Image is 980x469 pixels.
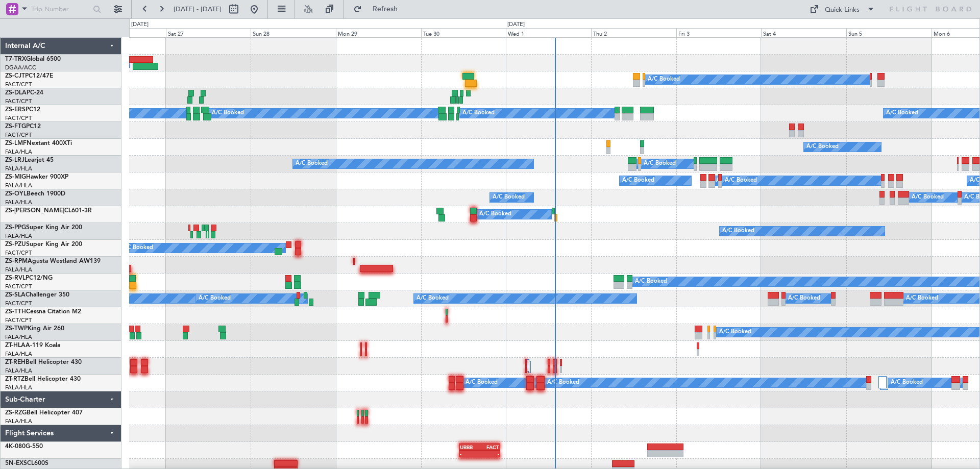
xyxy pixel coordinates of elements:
[5,309,81,315] a: ZS-TTHCessna Citation M2
[719,325,751,340] div: A/C Booked
[5,443,26,450] span: 4K-080
[5,266,32,274] a: FALA/HLA
[788,291,820,306] div: A/C Booked
[5,309,26,315] span: ZS-TTH
[5,64,36,71] a: DGAA/ACC
[5,410,27,416] span: ZS-RZG
[479,207,511,222] div: A/C Booked
[5,157,54,163] a: ZS-LRJLearjet 45
[5,292,69,298] a: ZS-SLAChallenger 350
[906,291,938,306] div: A/C Booked
[5,131,32,139] a: FACT/CPT
[5,275,26,281] span: ZS-RVL
[676,28,762,37] div: Fri 3
[5,326,64,332] a: ZS-TWPKing Air 260
[722,224,754,239] div: A/C Booked
[349,1,410,17] button: Refresh
[5,225,26,231] span: ZS-PPG
[5,107,26,113] span: ZS-ERS
[5,191,65,197] a: ZS-OYLBeech 1900D
[507,20,525,29] div: [DATE]
[725,173,757,188] div: A/C Booked
[5,417,32,425] a: FALA/HLA
[5,225,82,231] a: ZS-PPGSuper King Air 200
[644,156,676,171] div: A/C Booked
[493,190,525,205] div: A/C Booked
[5,90,27,96] span: ZS-DLA
[5,283,32,290] a: FACT/CPT
[5,208,92,214] a: ZS-[PERSON_NAME]CL601-3R
[31,2,90,17] input: Trip Number
[5,384,32,391] a: FALA/HLA
[251,28,336,37] div: Sun 28
[416,291,449,306] div: A/C Booked
[5,140,72,146] a: ZS-LMFNextant 400XTi
[460,451,480,457] div: -
[462,106,495,121] div: A/C Booked
[5,342,26,349] span: ZT-HLA
[846,28,932,37] div: Sun 5
[5,174,26,180] span: ZS-MIG
[166,28,251,37] div: Sat 27
[5,326,28,332] span: ZS-TWP
[5,367,32,375] a: FALA/HLA
[5,443,43,450] a: 4K-080G-550
[5,157,24,163] span: ZS-LRJ
[5,208,64,214] span: ZS-[PERSON_NAME]
[5,114,32,122] a: FACT/CPT
[506,28,591,37] div: Wed 1
[547,375,579,390] div: A/C Booked
[5,460,27,466] span: 5N-EXS
[5,73,25,79] span: ZS-CJT
[465,375,498,390] div: A/C Booked
[648,72,680,87] div: A/C Booked
[5,182,32,189] a: FALA/HLA
[761,28,846,37] div: Sat 4
[5,241,82,248] a: ZS-PZUSuper King Air 200
[5,124,41,130] a: ZS-FTGPC12
[5,140,27,146] span: ZS-LMF
[336,28,421,37] div: Mon 29
[480,451,500,457] div: -
[5,300,32,307] a: FACT/CPT
[806,139,839,155] div: A/C Booked
[5,410,83,416] a: ZS-RZGBell Helicopter 407
[5,359,82,365] a: ZT-REHBell Helicopter 430
[5,460,48,466] a: 5N-EXSCL600S
[460,444,480,450] div: UBBB
[5,333,32,341] a: FALA/HLA
[591,28,676,37] div: Thu 2
[5,107,40,113] a: ZS-ERSPC12
[5,316,32,324] a: FACT/CPT
[622,173,654,188] div: A/C Booked
[912,190,944,205] div: A/C Booked
[5,342,60,349] a: ZT-HLAA-119 Koala
[5,165,32,172] a: FALA/HLA
[121,240,153,256] div: A/C Booked
[5,90,43,96] a: ZS-DLAPC-24
[5,350,32,358] a: FALA/HLA
[5,191,27,197] span: ZS-OYL
[421,28,506,37] div: Tue 30
[716,173,748,188] div: A/C Booked
[5,249,32,257] a: FACT/CPT
[891,375,923,390] div: A/C Booked
[886,106,918,121] div: A/C Booked
[480,444,500,450] div: FACT
[5,174,68,180] a: ZS-MIGHawker 900XP
[5,241,26,248] span: ZS-PZU
[5,292,26,298] span: ZS-SLA
[5,148,32,156] a: FALA/HLA
[296,156,328,171] div: A/C Booked
[5,81,32,88] a: FACT/CPT
[5,376,81,382] a: ZT-RTZBell Helicopter 430
[5,258,28,264] span: ZS-RPM
[804,1,880,17] button: Quick Links
[5,97,32,105] a: FACT/CPT
[5,258,101,264] a: ZS-RPMAgusta Westland AW139
[5,73,53,79] a: ZS-CJTPC12/47E
[5,124,26,130] span: ZS-FTG
[5,56,61,62] a: T7-TRXGlobal 6500
[131,20,149,29] div: [DATE]
[174,5,222,14] span: [DATE] - [DATE]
